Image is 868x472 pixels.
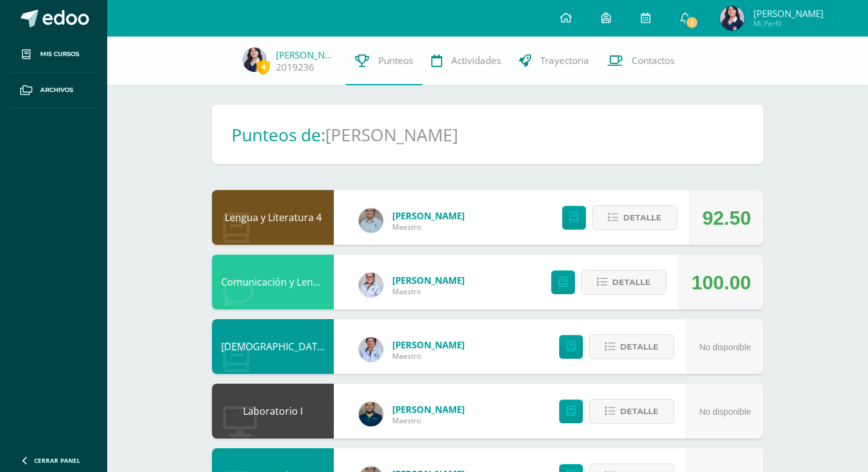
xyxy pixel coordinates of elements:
h1: Punteos de: [231,123,325,146]
img: 2ae3b50cfd2585439a92959790b77830.png [359,273,383,297]
span: Punteos [378,54,413,67]
span: Cerrar panel [34,456,80,465]
div: 100.00 [691,255,751,310]
span: Mi Perfil [753,18,824,29]
span: Detalle [620,336,658,358]
a: 2019236 [276,61,314,74]
button: Detalle [589,399,674,424]
a: Mis cursos [10,37,97,72]
a: Trayectoria [510,37,598,85]
img: 5b95fb31ce165f59b8e7309a55f651c9.png [359,208,383,233]
div: Lengua y Literatura 4 [212,190,334,245]
a: [PERSON_NAME] [276,49,337,61]
h1: [PERSON_NAME] [325,123,458,146]
button: Detalle [581,270,666,295]
span: Detalle [623,206,662,229]
button: Detalle [589,334,674,359]
a: Punteos [346,37,422,85]
span: Maestro [392,415,465,426]
img: be204d0af1a65b80fd24d59c432c642a.png [720,6,744,30]
img: d75c63bec02e1283ee24e764633d115c.png [359,402,383,426]
span: Contactos [632,54,674,67]
span: No disponible [699,342,751,352]
span: No disponible [699,407,751,417]
div: Comunicación y Lenguaje L3 (Inglés Técnico) 4 [212,255,334,309]
div: Evangelización [212,319,334,374]
span: Archivos [40,85,73,95]
span: [PERSON_NAME] [392,210,465,222]
span: Maestro [392,222,465,232]
a: Contactos [598,37,683,85]
span: Mis cursos [40,49,79,59]
a: Actividades [422,37,510,85]
span: [PERSON_NAME] [753,7,824,19]
div: 92.50 [702,191,751,245]
span: Detalle [620,400,658,423]
span: Maestro [392,351,465,361]
img: be204d0af1a65b80fd24d59c432c642a.png [242,48,267,72]
span: Actividades [451,54,501,67]
span: Trayectoria [540,54,589,67]
div: Laboratorio I [212,384,334,439]
span: Detalle [612,271,651,294]
span: Maestro [392,286,465,297]
span: [PERSON_NAME] [392,339,465,351]
a: Archivos [10,72,97,108]
span: 1 [685,16,699,29]
span: 4 [256,59,270,74]
button: Detalle [592,205,677,230]
span: [PERSON_NAME] [392,403,465,415]
span: [PERSON_NAME] [392,274,465,286]
img: e596f989ff77b806b21d74f54c230562.png [359,337,383,362]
